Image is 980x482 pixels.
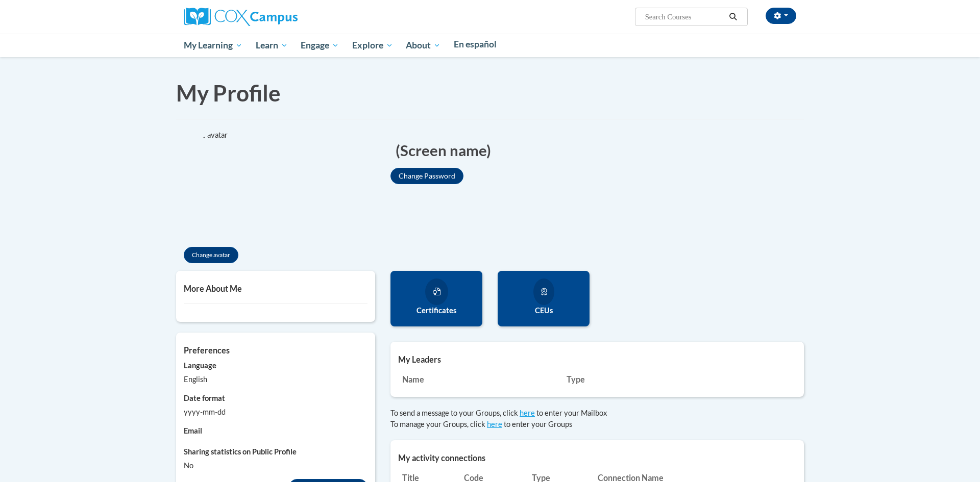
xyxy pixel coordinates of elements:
div: English [184,374,367,385]
a: here [520,409,535,417]
span: Explore [352,39,393,52]
span: To manage your Groups, click [390,420,485,428]
img: Cox Campus [184,8,298,26]
button: Change Password [390,168,463,184]
label: Email [184,425,367,437]
span: to enter your Mailbox [536,409,607,417]
h5: My Leaders [398,354,796,364]
span: to enter your Groups [504,420,572,428]
a: About [400,34,448,57]
span: About [406,39,440,52]
th: Type [562,369,707,389]
a: My Learning [177,34,249,57]
span: To send a message to your Groups, click [390,409,518,417]
span: Engage [301,39,339,52]
img: profile avatar [176,130,288,242]
input: Search Courses [644,11,726,23]
span: Learn [256,39,288,52]
span: (Screen name) [396,140,491,161]
button: Search [726,11,741,23]
a: Engage [294,34,346,57]
label: Date format [184,393,367,404]
button: Change avatar [184,247,238,263]
a: Explore [346,34,400,57]
div: yyyy-mm-dd [184,407,367,418]
button: Account Settings [766,8,796,24]
a: Cox Campus [184,12,298,20]
div: No [184,460,367,471]
h5: Preferences [184,345,367,355]
div: Main menu [168,34,812,57]
span: En español [454,39,497,49]
h5: My activity connections [398,453,796,463]
span: My Learning [184,39,242,52]
i:  [729,13,738,21]
label: Sharing statistics on Public Profile [184,446,367,458]
span: My Profile [176,80,281,106]
th: Name [398,369,562,389]
a: Learn [249,34,295,57]
label: CEUs [505,305,582,316]
a: here [487,420,502,428]
h5: More About Me [184,284,367,293]
a: En español [447,34,503,55]
label: Language [184,360,367,371]
label: Certificates [398,305,475,316]
div: Click to change the profile picture [176,130,288,242]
